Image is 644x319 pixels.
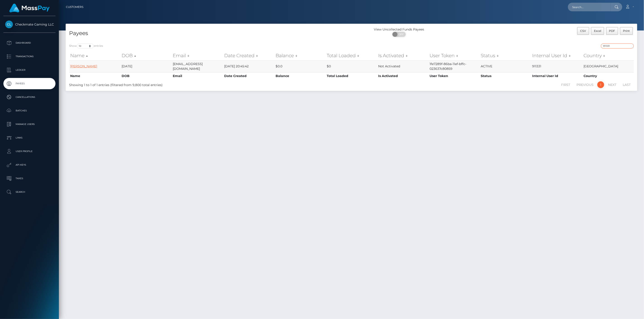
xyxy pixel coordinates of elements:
[5,134,54,141] p: Links
[577,27,589,35] button: CSV
[609,29,615,33] span: PDF
[3,105,55,116] a: Batches
[582,51,634,60] th: Country: activate to sort column ascending
[223,72,274,80] th: Date Created
[172,51,223,60] th: Email: activate to sort column ascending
[597,81,604,88] a: 1
[69,72,120,80] th: Name
[5,40,54,46] p: Dashboard
[69,43,103,49] label: Show entries
[531,51,582,60] th: Internal User Id: activate to sort column ascending
[3,37,55,49] a: Dashboard
[274,60,326,72] td: $0.0
[223,60,274,72] td: [DATE] 20:45:42
[3,132,55,143] a: Links
[377,72,428,80] th: Is Activated
[351,27,447,32] div: View Uncollected Funds Payees
[120,51,172,60] th: DOB: activate to sort column descending
[5,80,54,87] p: Payees
[326,72,377,80] th: Total Loaded
[395,32,406,37] span: OFF
[582,72,634,80] th: Country
[594,29,601,33] span: Excel
[623,29,630,33] span: Print
[77,43,94,49] select: Showentries
[120,72,172,80] th: DOB
[5,148,54,155] p: User Profile
[3,22,55,26] span: Checkmate Gaming LLC
[274,51,326,60] th: Balance: activate to sort column ascending
[3,78,55,89] a: Payees
[601,43,634,49] input: Search transactions
[172,60,223,72] td: [EMAIL_ADDRESS][DOMAIN_NAME]
[377,60,428,72] td: Not Activated
[531,60,582,72] td: 911331
[5,162,54,168] p: API Keys
[66,2,83,12] a: Customers
[591,27,604,35] button: Excel
[69,29,348,37] h4: Payees
[480,72,531,80] th: Status
[5,94,54,101] p: Cancellations
[5,53,54,60] p: Transactions
[582,60,634,72] td: [GEOGRAPHIC_DATA]
[326,51,377,60] th: Total Loaded: activate to sort column ascending
[3,173,55,184] a: Taxes
[5,121,54,128] p: Manage Users
[3,186,55,198] a: Search
[5,189,54,195] p: Search
[274,72,326,80] th: Balance
[377,51,428,60] th: Is Activated: activate to sort column ascending
[606,27,618,35] button: PDF
[3,64,55,76] a: Ledger
[568,3,610,11] input: Search...
[223,51,274,60] th: Date Created: activate to sort column ascending
[3,159,55,171] a: API Keys
[428,51,480,60] th: User Token: activate to sort column ascending
[70,64,97,68] a: [PERSON_NAME]
[69,51,120,60] th: Name: activate to sort column ascending
[69,81,300,87] div: Showing 1 to 1 of 1 entries (filtered from 9,800 total entries)
[531,72,582,80] th: Internal User Id
[3,51,55,62] a: Transactions
[428,60,480,72] td: 1fe7289f-86ba-11ef-bffc-023637c80859
[326,60,377,72] td: $0
[580,29,586,33] span: CSV
[480,51,531,60] th: Status: activate to sort column ascending
[5,67,54,73] p: Ledger
[5,21,13,28] img: Checkmate Gaming LLC
[9,4,50,12] img: MassPay Logo
[172,72,223,80] th: Email
[120,60,172,72] td: [DATE]
[5,107,54,114] p: Batches
[620,27,633,35] button: Print
[3,146,55,157] a: User Profile
[3,91,55,103] a: Cancellations
[428,72,480,80] th: User Token
[3,119,55,130] a: Manage Users
[5,175,54,182] p: Taxes
[480,60,531,72] td: ACTIVE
